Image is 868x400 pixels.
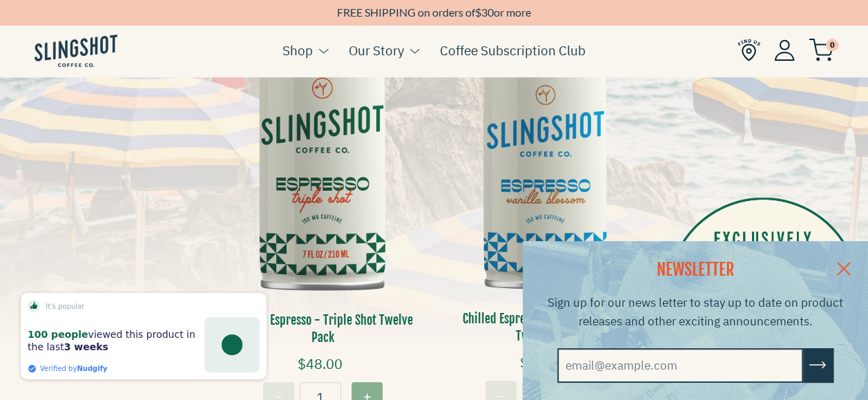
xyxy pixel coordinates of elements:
[540,294,851,331] p: Sign up for our news letter to stay up to date on product releases and other exciting announcements.
[774,39,795,61] img: Account
[349,40,404,61] a: Our Story
[809,39,833,61] img: cart
[222,11,424,315] img: Triple Shot Six-Pack
[440,40,586,61] a: Coffee Subscription Club
[826,39,838,51] span: 0
[737,39,760,61] img: Find Us
[282,40,313,61] a: Shop
[481,6,494,19] span: 30
[666,198,860,391] img: sprouts.png__PID:88e3b6b0-1573-45e7-85ce-9606921f4b90
[809,42,833,59] a: 0
[540,258,851,282] h2: NEWSLETTER
[475,6,481,19] span: $
[557,348,803,383] input: email@example.com
[445,12,646,314] img: Vanilla Blossom Six-Pack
